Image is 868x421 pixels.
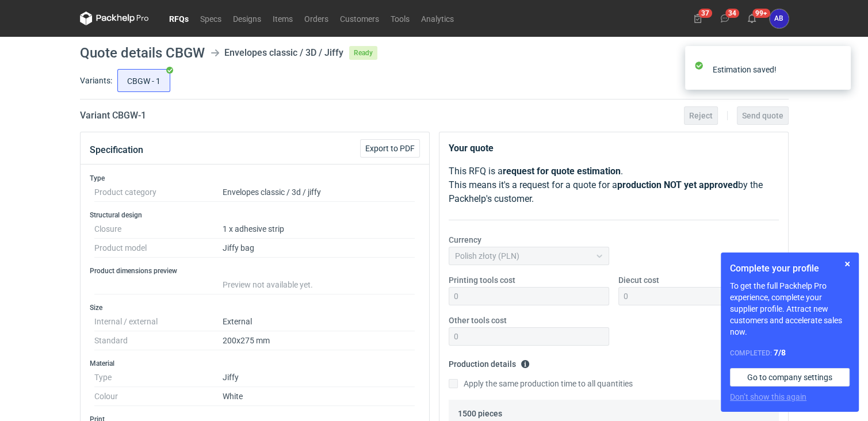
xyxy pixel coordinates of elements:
[94,368,223,387] dt: Type
[730,391,806,403] button: Don’t show this again
[716,9,734,28] button: 34
[80,109,146,123] h2: Variant CBGW - 1
[117,69,170,92] label: CBGW - 1
[80,46,205,60] h1: Quote details CBGW
[742,112,783,120] span: Send quote
[223,220,415,239] dd: 1 x adhesive strip
[90,174,420,183] h3: Type
[840,257,854,271] button: Skip for now
[349,46,377,60] span: Ready
[94,239,223,258] dt: Product model
[449,315,507,326] label: Other tools cost
[774,348,786,357] strong: 7 / 8
[737,106,789,125] button: Send quote
[360,139,420,158] button: Export to PDF
[689,9,707,28] button: 37
[163,12,194,25] a: RFQs
[223,387,415,406] dd: White
[227,12,267,25] a: Designs
[90,266,420,275] h3: Product dimensions preview
[365,144,415,152] span: Export to PDF
[730,368,850,386] a: Go to company settings
[617,179,738,190] strong: production NOT yet approved
[449,234,481,246] label: Currency
[94,312,223,331] dt: Internal / external
[458,404,502,418] legend: 1500 pieces
[194,12,227,25] a: Specs
[94,183,223,202] dt: Product category
[223,331,415,350] dd: 200x275 mm
[224,46,343,60] div: Envelopes classic / 3D / Jiffy
[449,143,494,154] strong: Your quote
[90,210,420,220] h3: Structural design
[80,12,149,25] svg: Packhelp Pro
[299,12,334,25] a: Orders
[90,136,143,164] button: Specification
[713,64,833,75] div: Estimation saved!
[94,220,223,239] dt: Closure
[770,9,789,28] div: Agnieszka Biniarz
[503,166,621,177] strong: request for quote estimation
[730,347,850,359] div: Completed:
[743,9,761,28] button: 99+
[770,9,789,28] button: AB
[223,312,415,331] dd: External
[449,378,633,389] label: Apply the same production time to all quantities
[94,387,223,406] dt: Colour
[449,164,779,206] p: This RFQ is a . This means it's a request for a quote for a by the Packhelp's customer.
[334,12,385,25] a: Customers
[730,280,850,338] p: To get the full Packhelp Pro experience, complete your supplier profile. Attract new customers an...
[415,12,460,25] a: Analytics
[80,75,112,86] label: Variants:
[449,355,530,369] legend: Production details
[90,359,420,368] h3: Material
[94,331,223,350] dt: Standard
[449,274,515,286] label: Printing tools cost
[385,12,415,25] a: Tools
[730,262,850,275] h1: Complete your profile
[833,63,842,75] button: close
[618,274,659,286] label: Diecut cost
[223,368,415,387] dd: Jiffy
[689,112,713,120] span: Reject
[223,280,313,289] span: Preview not available yet.
[223,239,415,258] dd: Jiffy bag
[90,303,420,312] h3: Size
[267,12,299,25] a: Items
[223,183,415,202] dd: Envelopes classic / 3d / jiffy
[684,106,718,125] button: Reject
